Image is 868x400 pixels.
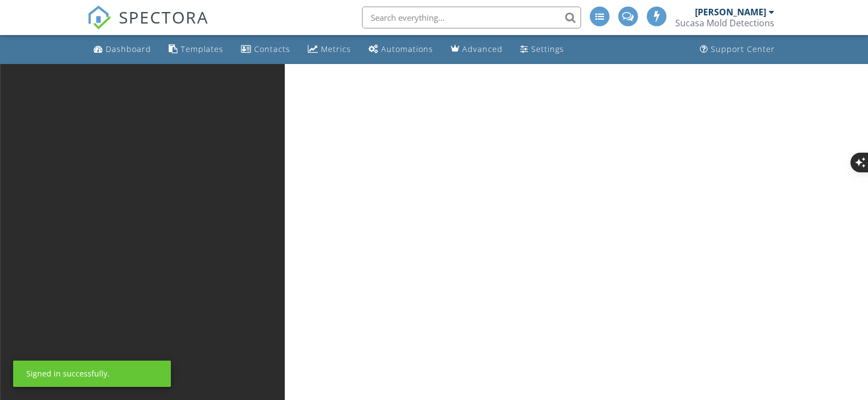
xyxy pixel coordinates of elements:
[711,44,775,54] div: Support Center
[695,39,779,60] a: Support Center
[362,7,581,28] input: Search everything...
[87,15,209,38] a: SPECTORA
[119,5,209,28] span: SPECTORA
[321,44,351,54] div: Metrics
[26,368,110,379] div: Signed in successfully.
[381,44,433,54] div: Automations
[89,39,156,60] a: Dashboard
[446,39,507,60] a: Advanced
[254,44,290,54] div: Contacts
[531,44,564,54] div: Settings
[516,39,568,60] a: Settings
[87,5,111,30] img: The Best Home Inspection Software - Spectora
[462,44,503,54] div: Advanced
[164,39,228,60] a: Templates
[675,18,774,28] div: Sucasa Mold Detections
[237,39,295,60] a: Contacts
[303,39,355,60] a: Metrics
[695,7,766,18] div: [PERSON_NAME]
[106,44,151,54] div: Dashboard
[364,39,438,60] a: Automations (Basic)
[181,44,223,54] div: Templates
